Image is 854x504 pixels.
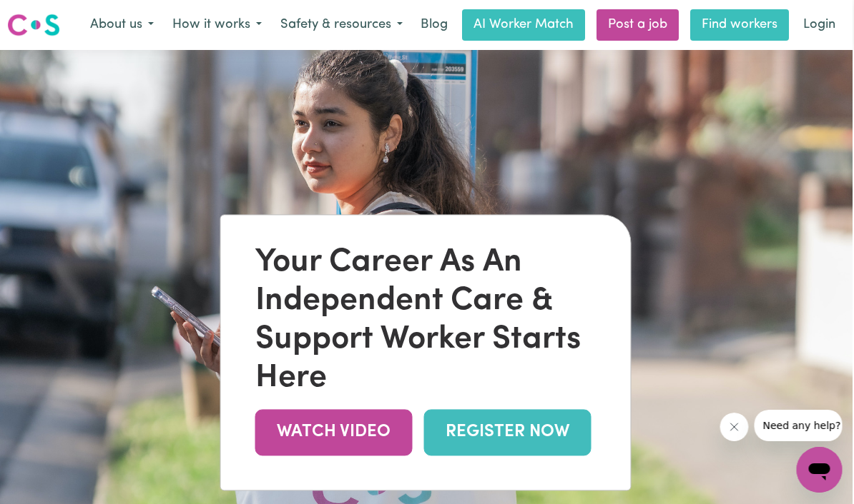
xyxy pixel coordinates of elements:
[256,243,597,398] div: Your Career As An Independent Care & Support Worker Starts Here
[82,10,164,40] button: About us
[597,9,679,41] a: Post a job
[425,409,592,455] a: REGISTER NOW
[720,413,749,441] iframe: Close message
[272,10,413,40] button: Safety & resources
[755,410,843,441] iframe: Message from company
[8,9,61,41] a: Careseekers logo
[795,9,845,41] a: Login
[256,409,413,455] a: WATCH VIDEO
[413,9,457,41] a: Blog
[691,9,790,41] a: Find workers
[8,12,61,38] img: Careseekers logo
[463,9,586,41] a: AI Worker Match
[797,447,843,493] iframe: Button to launch messaging window
[164,10,272,40] button: How it works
